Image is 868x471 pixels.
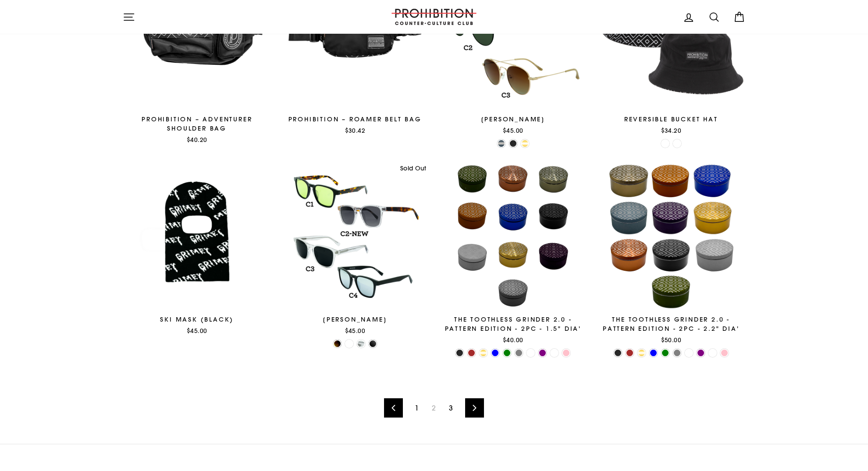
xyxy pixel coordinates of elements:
div: $50.00 [597,336,746,344]
div: REVERSIBLE BUCKET HAT [597,115,746,124]
div: Sold Out [396,163,429,175]
a: 3 [444,401,458,415]
div: $45.00 [281,326,430,335]
div: Ski Mask (Black) [123,315,271,324]
a: The Toothless Grinder 2.0 - Pattern Edition - 2PC - 1.5" Dia'$40.00 [439,163,587,347]
div: The Toothless Grinder 2.0 - Pattern Edition - 2PC - 2.2" Dia' [597,315,746,333]
div: $30.42 [281,126,430,135]
div: The Toothless Grinder 2.0 - Pattern Edition - 2PC - 1.5" Dia' [439,315,587,333]
div: $45.00 [439,126,587,135]
span: 2 [427,401,441,415]
a: 1 [409,401,424,415]
div: [PERSON_NAME] [439,115,587,124]
img: PROHIBITION COUNTER-CULTURE CLUB [390,9,478,25]
div: Prohibition – Roamer Belt Bag [281,115,430,124]
div: Prohibition – Adventurer Shoulder Bag [123,115,271,133]
div: $40.20 [123,135,271,144]
div: $34.20 [597,126,746,135]
div: $40.00 [439,336,587,344]
div: $45.00 [123,326,271,335]
div: [PERSON_NAME] [281,315,430,324]
a: [PERSON_NAME]$45.00 [281,163,430,338]
a: The Toothless Grinder 2.0 - Pattern Edition - 2PC - 2.2" Dia'$50.00 [597,163,746,347]
a: Ski Mask (Black)$45.00 [123,163,271,338]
